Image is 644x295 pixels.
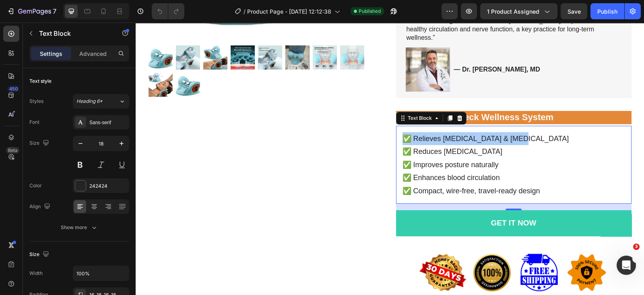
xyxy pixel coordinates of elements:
[633,244,640,250] span: 3
[73,266,129,281] input: Auto
[29,78,52,85] div: Text style
[244,7,246,16] span: /
[590,3,624,19] button: Publish
[136,23,644,295] iframe: Design area
[270,25,314,69] img: gempages_574935243723637872-2db4f566-b04d-493e-9a39-4dc9d21cc947.png
[597,7,617,16] div: Publish
[89,119,127,126] div: Sans-serif
[359,8,381,15] span: Published
[267,110,489,162] p: ✅ Relieves [MEDICAL_DATA] & [MEDICAL_DATA] ✅ Reduces [MEDICAL_DATA] ✅ Improves posture naturally ...
[79,49,107,58] p: Advanced
[40,49,62,58] p: Settings
[318,43,405,51] p: — Dr. [PERSON_NAME], MD
[89,182,127,190] div: 242424
[152,3,184,19] div: Undo/Redo
[29,270,43,277] div: Width
[29,249,51,260] div: Size
[73,94,129,109] button: Heading 6*
[480,3,557,19] button: 1 product assigned
[247,7,331,16] span: Product Page - [DATE] 12:12:38
[29,119,39,126] div: Font
[29,138,51,149] div: Size
[29,98,43,105] div: Styles
[617,256,636,275] iframe: Intercom live chat
[261,89,495,101] p: The Complete Neck Wellness System
[284,227,472,274] img: gempages_574935243723637872-3c22f38e-a90a-44d3-8c23-a33daece98c7.png
[6,147,19,154] div: Beta
[61,223,98,231] div: Show more
[39,29,107,38] p: Text Block
[260,103,496,181] div: Rich Text Editor. Editing area: main
[260,188,496,214] button: GET IT NOW
[267,162,489,175] p: ✅ Compact, wire-free, travel-ready design
[8,86,19,92] div: 450
[29,182,42,189] div: Color
[561,3,587,19] button: Save
[355,196,401,206] div: GET IT NOW
[270,92,298,99] div: Text Block
[29,201,52,212] div: Align
[76,98,103,105] span: Heading 6*
[3,3,60,19] button: 7
[29,220,129,235] button: Show more
[53,6,56,16] p: 7
[487,7,539,16] span: 1 product assigned
[568,8,581,15] span: Save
